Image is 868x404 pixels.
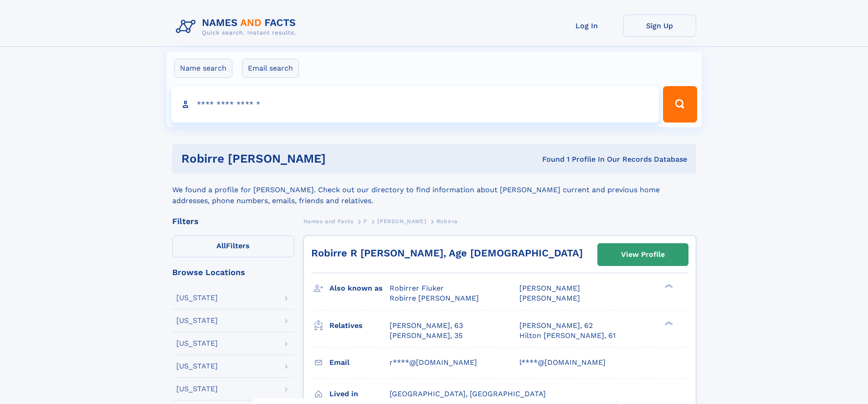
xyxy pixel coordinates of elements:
a: [PERSON_NAME], 63 [390,321,463,331]
span: [PERSON_NAME] [519,284,580,292]
div: [US_STATE] [176,294,218,302]
div: Filters [172,217,294,225]
h3: Also known as [329,281,390,296]
div: View Profile [621,244,665,265]
span: F [364,218,367,225]
div: [US_STATE] [176,340,218,347]
label: Email search [242,59,299,78]
div: [US_STATE] [176,363,218,370]
div: Found 1 Profile In Our Records Database [434,154,687,164]
span: Robirre [437,218,458,225]
a: F [364,215,367,227]
img: Logo Names and Facts [172,15,303,39]
a: Sign Up [623,15,696,37]
span: [PERSON_NAME] [377,218,426,225]
label: Name search [174,59,232,78]
div: ❯ [663,283,673,289]
h3: Email [329,355,390,370]
a: [PERSON_NAME] [377,215,426,227]
span: Robirre [PERSON_NAME] [390,294,479,302]
span: Robirrer Fiuker [390,284,444,292]
div: Browse Locations [172,268,294,276]
h3: Lived in [329,386,390,402]
a: Names and Facts [303,215,354,227]
button: Search Button [663,86,697,123]
label: Filters [172,235,294,257]
a: View Profile [598,244,688,266]
span: All [216,241,226,250]
div: ❯ [663,320,673,326]
a: Robirre R [PERSON_NAME], Age [DEMOGRAPHIC_DATA] [311,247,583,259]
div: [US_STATE] [176,385,218,393]
a: Log In [550,15,623,37]
input: search input [171,86,659,123]
a: [PERSON_NAME], 35 [390,331,462,341]
a: Hilton [PERSON_NAME], 61 [519,331,616,341]
a: [PERSON_NAME], 62 [519,321,593,331]
span: [PERSON_NAME] [519,294,580,302]
h1: Robirre [PERSON_NAME] [181,153,434,164]
div: [US_STATE] [176,317,218,324]
div: We found a profile for [PERSON_NAME]. Check out our directory to find information about [PERSON_N... [172,174,696,206]
h3: Relatives [329,318,390,333]
span: [GEOGRAPHIC_DATA], [GEOGRAPHIC_DATA] [390,389,546,398]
